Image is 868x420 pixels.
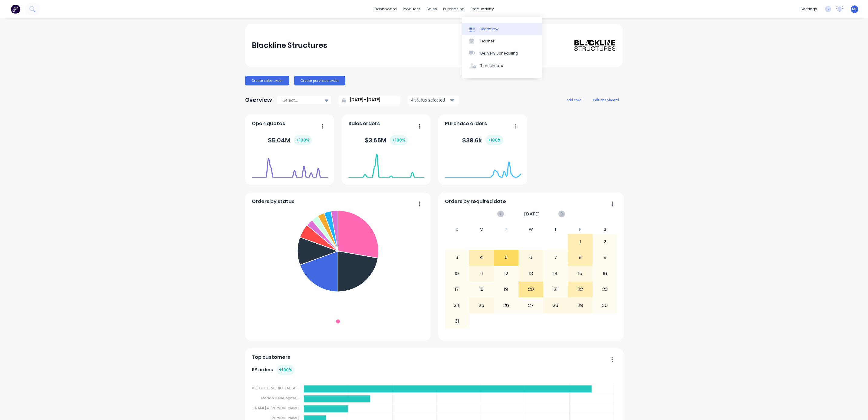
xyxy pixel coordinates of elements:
span: Open quotes [252,120,285,127]
div: 26 [494,298,518,313]
div: 24 [445,298,469,313]
a: Delivery Scheduling [462,47,542,59]
div: 18 [469,282,494,297]
span: ME [852,6,857,12]
div: settings [797,5,820,14]
div: 4 [469,250,494,265]
div: 31 [445,314,469,329]
a: Timesheets [462,60,542,72]
div: Delivery Scheduling [480,51,518,56]
div: 1 [568,234,592,249]
div: 12 [494,266,518,281]
div: 2 [593,234,617,249]
div: W [518,225,543,234]
div: 3 [445,250,469,265]
div: 27 [519,298,543,313]
div: 20 [519,282,543,297]
div: 6 [519,250,543,265]
div: S [445,225,469,234]
div: T [543,225,568,234]
div: + 100 % [294,135,312,145]
div: F [568,225,593,234]
div: T [494,225,519,234]
div: 8 [568,250,592,265]
span: Orders by required date [445,198,506,205]
tspan: [PERSON_NAME] & [PERSON_NAME] [237,405,299,411]
div: 28 [544,298,568,313]
div: 29 [568,298,592,313]
a: Workflow [462,23,542,35]
a: Planner [462,35,542,47]
div: + 100 % [390,135,408,145]
div: 16 [593,266,617,281]
div: S [593,225,617,234]
div: 7 [544,250,568,265]
button: Create sales order [245,76,289,85]
div: Overview [245,94,272,106]
button: Create purchase order [294,76,345,85]
button: edit dashboard [589,96,623,104]
div: 22 [568,282,592,297]
button: add card [563,96,585,104]
div: 23 [593,282,617,297]
div: purchasing [440,5,468,14]
div: 10 [445,266,469,281]
div: $ 39.6k [462,135,503,145]
div: + 100 % [485,135,503,145]
div: 21 [544,282,568,297]
div: $ 3.65M [365,135,408,145]
div: 17 [445,282,469,297]
div: 25 [469,298,494,313]
img: Blackline Structures [574,39,616,52]
div: 13 [519,266,543,281]
div: 19 [494,282,518,297]
div: 14 [544,266,568,281]
a: dashboard [371,5,400,14]
div: 5 [494,250,518,265]
span: Purchase orders [445,120,487,127]
img: Factory [11,5,20,14]
tspan: [PERSON_NAME][GEOGRAPHIC_DATA]... [229,385,299,391]
div: 15 [568,266,592,281]
div: $ 5.04M [268,135,312,145]
button: 4 status selected [408,95,459,105]
div: Timesheets [480,63,503,68]
div: Blackline Structures [252,39,327,52]
div: sales [423,5,440,14]
div: 30 [593,298,617,313]
div: products [400,5,423,14]
div: productivity [468,5,497,14]
div: Workflow [480,26,498,32]
div: 11 [469,266,494,281]
div: Planner [480,38,495,44]
div: 4 status selected [411,97,449,103]
div: 9 [593,250,617,265]
div: M [469,225,494,234]
tspan: McNab Developme... [261,395,299,401]
div: + 100 % [277,365,294,375]
span: Sales orders [348,120,380,127]
div: 58 orders [252,365,294,375]
span: [DATE] [524,211,540,217]
span: Top customers [252,354,290,361]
